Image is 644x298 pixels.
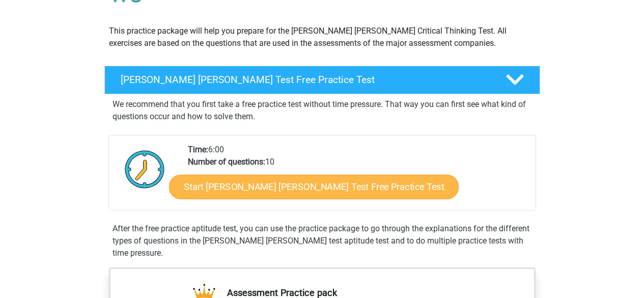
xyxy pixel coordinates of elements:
[100,66,544,94] a: [PERSON_NAME] [PERSON_NAME] Test Free Practice Test
[121,74,489,86] h4: [PERSON_NAME] [PERSON_NAME] Test Free Practice Test
[169,175,459,199] a: Start [PERSON_NAME] [PERSON_NAME] Test Free Practice Test
[109,25,536,49] p: This practice package will help you prepare for the [PERSON_NAME] [PERSON_NAME] Critical Thinking...
[119,144,171,195] img: Clock
[180,144,535,210] div: 6:00 10
[108,223,536,259] div: After the free practice aptitude test, you can use the practice package to go through the explana...
[113,98,532,123] p: We recommend that you first take a free practice test without time pressure. That way you can fir...
[188,157,265,167] b: Number of questions:
[188,145,208,154] b: Time:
